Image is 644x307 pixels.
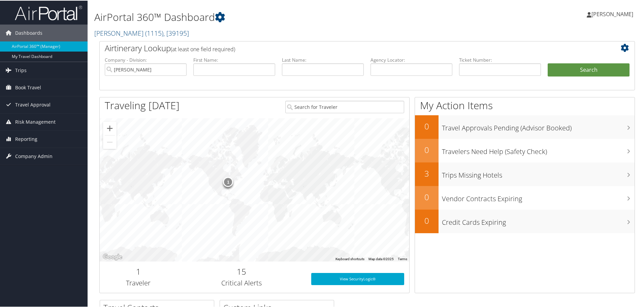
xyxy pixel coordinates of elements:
[103,121,117,134] button: Zoom in
[371,56,452,63] label: Agency Locator:
[415,214,439,226] h2: 0
[105,265,172,277] h2: 1
[415,120,439,131] h2: 0
[442,214,635,226] h3: Credit Cards Expiring
[171,45,235,52] span: (at least one field required)
[415,98,635,112] h1: My Action Items
[105,56,187,63] label: Company - Division:
[415,115,635,138] a: 0Travel Approvals Pending (Advisor Booked)
[442,190,635,203] h3: Vendor Contracts Expiring
[415,167,439,179] h2: 3
[15,113,56,130] span: Risk Management
[15,4,82,20] img: airportal-logo.png
[442,119,635,132] h3: Travel Approvals Pending (Advisor Booked)
[101,252,124,261] img: Google
[282,56,364,63] label: Last Name:
[459,56,541,63] label: Ticket Number:
[15,61,27,78] span: Trips
[15,24,42,41] span: Dashboards
[15,147,53,164] span: Company Admin
[182,278,301,287] h3: Critical Alerts
[415,185,635,209] a: 0Vendor Contracts Expiring
[101,252,124,261] a: Open this area in Google Maps (opens a new window)
[105,278,172,287] h3: Traveler
[15,96,51,113] span: Travel Approval
[285,100,404,113] input: Search for Traveler
[415,144,439,155] h2: 0
[311,272,404,284] a: View SecurityLogic®
[548,63,630,76] button: Search
[415,138,635,162] a: 0Travelers Need Help (Safety Check)
[368,256,394,260] span: Map data ©2025
[103,135,117,148] button: Zoom out
[415,209,635,233] a: 0Credit Cards Expiring
[105,42,585,53] h2: Airtinerary Lookup
[145,28,163,37] span: ( 1115 )
[15,130,37,147] span: Reporting
[163,28,189,37] span: , [ 39195 ]
[442,166,635,179] h3: Trips Missing Hotels
[193,56,275,63] label: First Name:
[94,28,189,37] a: [PERSON_NAME]
[223,176,233,186] div: 1
[94,9,458,24] h1: AirPortal 360™ Dashboard
[415,162,635,185] a: 3Trips Missing Hotels
[182,265,301,277] h2: 15
[105,98,180,112] h1: Traveling [DATE]
[415,191,439,202] h2: 0
[398,256,407,260] a: Terms (opens in new tab)
[442,143,635,156] h3: Travelers Need Help (Safety Check)
[587,3,640,24] a: [PERSON_NAME]
[591,10,633,17] span: [PERSON_NAME]
[15,79,41,95] span: Book Travel
[335,256,364,261] button: Keyboard shortcuts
